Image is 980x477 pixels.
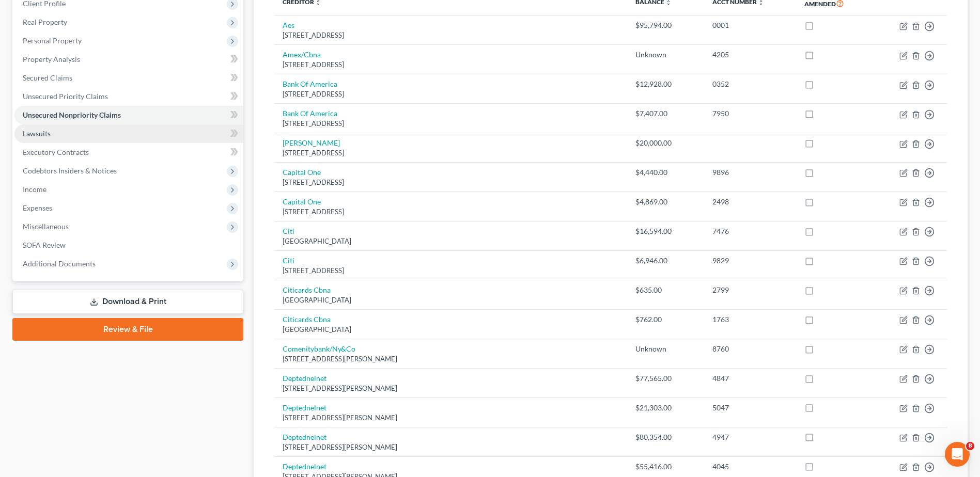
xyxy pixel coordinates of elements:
[283,89,619,99] div: [STREET_ADDRESS]
[712,108,788,119] div: 7950
[283,236,619,246] div: [GEOGRAPHIC_DATA]
[945,442,970,467] iframe: Intercom live chat
[712,403,788,413] div: 5047
[712,226,788,236] div: 7476
[712,462,788,472] div: 4045
[283,413,619,423] div: [STREET_ADDRESS][PERSON_NAME]
[23,185,46,194] span: Income
[712,432,788,442] div: 4947
[712,50,788,60] div: 4205
[635,344,695,354] div: Unknown
[635,256,695,266] div: $6,946.00
[14,50,243,69] a: Property Analysis
[635,373,695,384] div: $77,565.00
[712,167,788,178] div: 9896
[283,384,619,393] div: [STREET_ADDRESS][PERSON_NAME]
[23,73,72,82] span: Secured Claims
[712,344,788,354] div: 8760
[635,167,695,178] div: $4,440.00
[635,432,695,442] div: $80,354.00
[635,285,695,295] div: $635.00
[283,295,619,305] div: [GEOGRAPHIC_DATA]
[14,106,243,124] a: Unsecured Nonpriority Claims
[283,207,619,217] div: [STREET_ADDRESS]
[283,148,619,158] div: [STREET_ADDRESS]
[283,178,619,187] div: [STREET_ADDRESS]
[635,462,695,472] div: $55,416.00
[14,143,243,162] a: Executory Contracts
[283,344,355,353] a: Comenitybank/Ny&Co
[283,433,326,441] a: Deptednelnet
[23,241,66,249] span: SOFA Review
[283,138,340,147] a: [PERSON_NAME]
[712,256,788,266] div: 9829
[283,60,619,70] div: [STREET_ADDRESS]
[283,442,619,452] div: [STREET_ADDRESS][PERSON_NAME]
[283,374,326,383] a: Deptednelnet
[635,20,695,30] div: $95,794.00
[635,108,695,119] div: $7,407.00
[283,266,619,276] div: [STREET_ADDRESS]
[12,290,243,314] a: Download & Print
[23,92,108,101] span: Unsecured Priority Claims
[283,325,619,335] div: [GEOGRAPHIC_DATA]
[283,285,331,294] a: Citicards Cbna
[14,124,243,143] a: Lawsuits
[712,285,788,295] div: 2799
[712,373,788,384] div: 4847
[283,403,326,412] a: Deptednelnet
[635,79,695,89] div: $12,928.00
[712,314,788,325] div: 1763
[23,110,121,119] span: Unsecured Nonpriority Claims
[23,222,69,231] span: Miscellaneous
[23,55,80,63] span: Property Analysis
[283,462,326,471] a: Deptednelnet
[14,69,243,87] a: Secured Claims
[23,36,82,45] span: Personal Property
[635,403,695,413] div: $21,303.00
[283,256,294,265] a: Citi
[283,30,619,40] div: [STREET_ADDRESS]
[12,318,243,341] a: Review & File
[283,79,337,88] a: Bank Of America
[635,226,695,236] div: $16,594.00
[23,129,51,138] span: Lawsuits
[712,79,788,89] div: 0352
[283,315,331,324] a: Citicards Cbna
[635,50,695,60] div: Unknown
[283,50,321,59] a: Amex/Cbna
[14,236,243,255] a: SOFA Review
[283,354,619,364] div: [STREET_ADDRESS][PERSON_NAME]
[23,18,67,26] span: Real Property
[23,259,96,268] span: Additional Documents
[283,109,337,118] a: Bank Of America
[635,197,695,207] div: $4,869.00
[283,119,619,129] div: [STREET_ADDRESS]
[283,227,294,235] a: Citi
[23,148,89,156] span: Executory Contracts
[635,314,695,325] div: $762.00
[283,168,321,177] a: Capital One
[635,138,695,148] div: $20,000.00
[14,87,243,106] a: Unsecured Priority Claims
[283,21,294,29] a: Aes
[712,197,788,207] div: 2498
[23,203,52,212] span: Expenses
[712,20,788,30] div: 0001
[283,197,321,206] a: Capital One
[23,166,117,175] span: Codebtors Insiders & Notices
[966,442,974,450] span: 8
